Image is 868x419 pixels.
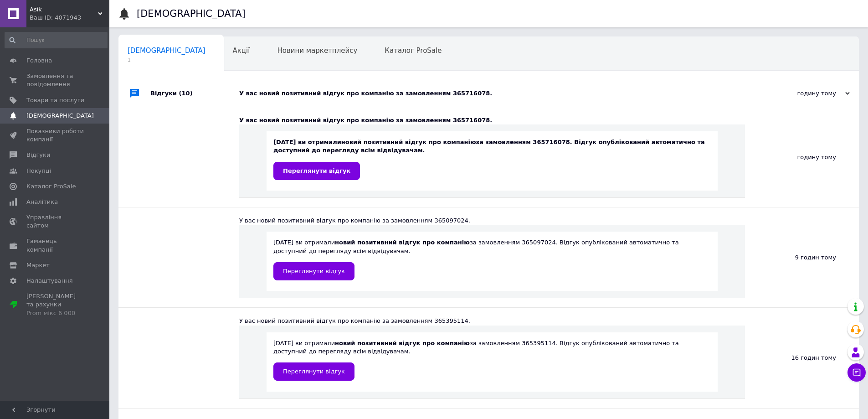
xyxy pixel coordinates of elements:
a: Переглянути відгук [273,362,354,381]
button: Чат з покупцем [847,363,866,382]
span: Аналітика [26,198,58,206]
h1: [DEMOGRAPHIC_DATA] [137,8,246,19]
span: Каталог ProSale [26,182,76,191]
span: Головна [26,57,52,65]
span: Asik [30,5,98,14]
span: Переглянути відгук [283,368,345,375]
div: [DATE] ви отримали за замовленням 365716078. Відгук опублікований автоматично та доступний до пер... [273,138,711,180]
div: У вас новий позитивний відгук про компанію за замовленням 365395114. [239,317,745,325]
div: [DATE] ви отримали за замовленням 365395114. Відгук опублікований автоматично та доступний до пер... [273,339,711,381]
span: (10) [179,90,193,97]
div: Prom мікс 6 000 [26,309,84,317]
div: У вас новий позитивний відгук про компанію за замовленням 365097024. [239,217,745,225]
div: годину тому [745,107,859,207]
span: Гаманець компанії [26,237,84,253]
div: У вас новий позитивний відгук про компанію за замовленням 365716078. [239,116,745,124]
span: Маркет [26,261,50,269]
div: Відгуки [150,80,239,107]
span: [DEMOGRAPHIC_DATA] [26,112,94,120]
b: новий позитивний відгук про компанію [335,239,470,246]
b: новий позитивний відгук про компанію [341,139,476,145]
span: Каталог ProSale [385,47,442,55]
span: Замовлення та повідомлення [26,72,84,88]
span: Переглянути відгук [283,268,345,274]
span: Новини маркетплейсу [277,47,357,55]
div: Ваш ID: 4071943 [30,14,109,22]
span: 1 [128,57,205,63]
span: [DEMOGRAPHIC_DATA] [128,47,205,55]
span: Акції [233,47,250,55]
a: Переглянути відгук [273,162,360,180]
span: Налаштування [26,277,73,285]
span: Переглянути відгук [283,167,350,174]
a: Переглянути відгук [273,262,354,280]
div: годину тому [759,89,850,98]
span: Товари та послуги [26,96,84,104]
b: новий позитивний відгук про компанію [335,340,470,347]
span: Управління сайтом [26,213,84,230]
input: Пошук [5,32,108,48]
span: Відгуки [26,151,50,159]
div: У вас новий позитивний відгук про компанію за замовленням 365716078. [239,89,759,98]
div: 16 годин тому [745,308,859,408]
span: [PERSON_NAME] та рахунки [26,292,84,317]
div: 9 годин тому [745,207,859,307]
span: Показники роботи компанії [26,127,84,144]
span: Покупці [26,167,51,175]
div: [DATE] ви отримали за замовленням 365097024. Відгук опублікований автоматично та доступний до пер... [273,238,711,280]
